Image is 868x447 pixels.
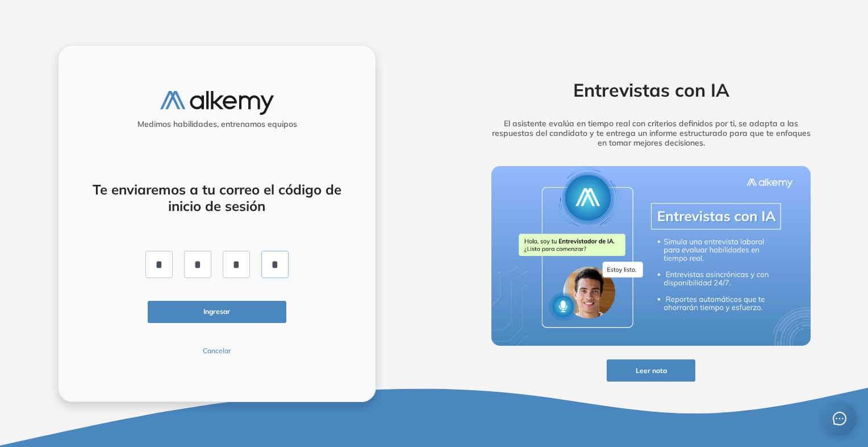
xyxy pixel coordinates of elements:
[474,79,828,101] h2: Entrevistas con IA
[491,166,811,346] img: img-more-info
[148,346,286,356] button: Cancelar
[607,359,695,382] button: Leer nota
[160,91,274,114] img: logo-alkemy
[148,301,286,323] button: Ingresar
[833,412,846,425] span: message
[89,181,345,214] h4: Te enviaremos a tu correo el código de inicio de sesión
[474,119,828,147] h5: El asistente evalúa en tiempo real con criterios definidos por ti, se adapta a las respuestas del...
[63,119,371,129] h5: Medimos habilidades, entrenamos equipos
